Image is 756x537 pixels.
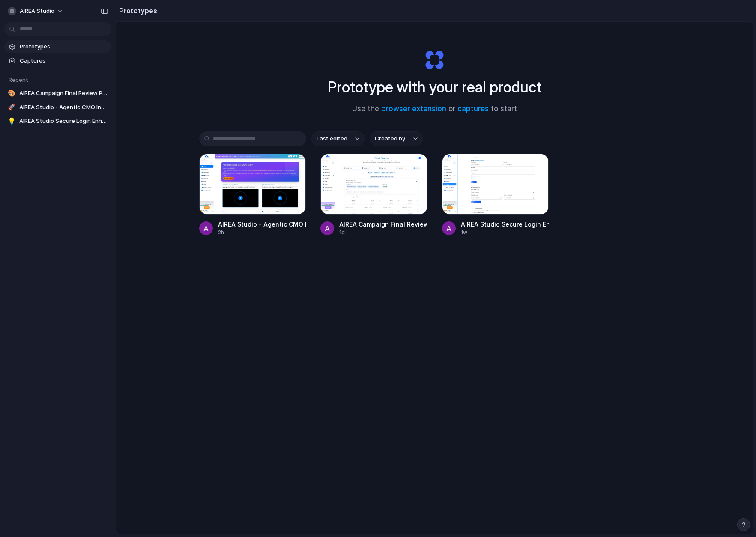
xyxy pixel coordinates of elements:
a: 🚀AIREA Studio - Agentic CMO Interface [4,101,111,114]
h2: Prototypes [116,6,157,16]
a: captures [457,104,489,113]
div: 💡 [8,117,16,125]
div: AIREA Campaign Final Review Page [339,220,427,229]
div: AIREA Studio - Agentic CMO Interface [218,220,306,229]
a: 💡AIREA Studio Secure Login Enhancement [4,115,111,128]
div: 🎨 [8,89,16,98]
span: Prototypes [20,42,108,51]
a: Captures [4,54,111,67]
a: browser extension [381,104,446,113]
div: 1w [461,229,549,236]
span: Use the or to start [352,104,517,115]
div: 🚀 [8,103,16,112]
div: AIREA Studio Secure Login Enhancement [461,220,549,229]
span: Last edited [317,134,347,143]
a: AIREA Studio - Agentic CMO InterfaceAIREA Studio - Agentic CMO Interface2h [199,154,306,236]
span: AIREA Campaign Final Review Page [19,89,108,98]
span: AIREA Studio - Agentic CMO Interface [19,103,108,112]
div: 1d [339,229,427,236]
button: AIREA Studio [4,4,68,18]
a: AIREA Campaign Final Review PageAIREA Campaign Final Review Page1d [320,154,427,236]
span: Created by [375,134,405,143]
button: Created by [370,131,423,146]
a: AIREA Studio Secure Login EnhancementAIREA Studio Secure Login Enhancement1w [442,154,549,236]
div: 2h [218,229,306,236]
span: AIREA Studio [20,7,54,15]
a: Prototypes [4,40,111,53]
h1: Prototype with your real product [328,76,542,98]
span: Recent [9,76,28,83]
span: Captures [20,57,108,65]
a: 🎨AIREA Campaign Final Review Page [4,87,111,100]
span: AIREA Studio Secure Login Enhancement [19,117,108,125]
button: Last edited [311,131,365,146]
